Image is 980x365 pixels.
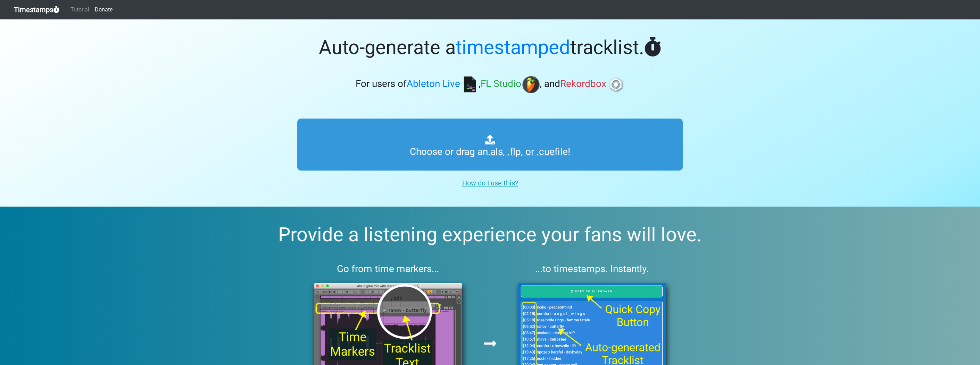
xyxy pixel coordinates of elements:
[501,263,683,275] h3: ...to timestamps. Instantly.
[462,179,518,187] u: How do I use this?
[456,36,570,59] span: timestamped
[297,263,479,275] h3: Go from time markers...
[14,3,59,17] a: Timestamps
[481,78,521,90] span: FL Studio
[17,223,963,246] h2: Provide a listening experience your fans will love.
[522,76,540,93] img: fl.png
[68,3,92,17] a: Tutorial
[407,78,460,90] span: Ableton Live
[92,3,115,17] a: Donate
[297,36,683,59] h1: Auto-generate a tracklist.
[297,76,683,93] h3: For users of , , and
[461,76,479,93] img: ableton.png
[560,78,606,90] span: Rekordbox
[607,76,625,93] img: rb.png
